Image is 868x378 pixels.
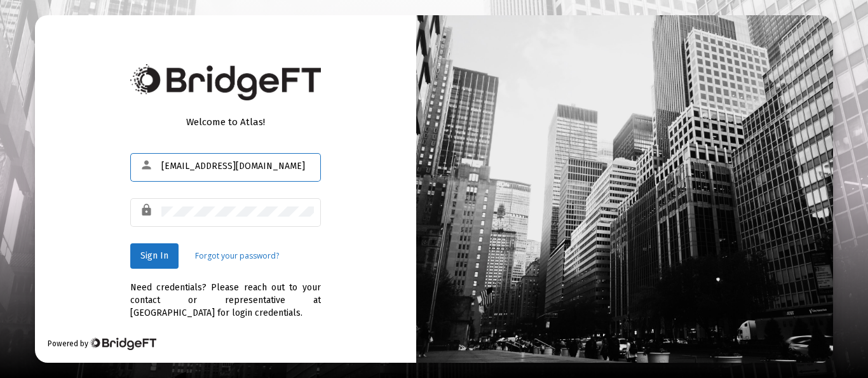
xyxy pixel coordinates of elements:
span: Sign In [140,250,168,261]
a: Forgot your password? [195,250,279,262]
img: Bridge Financial Technology Logo [130,64,321,100]
div: Welcome to Atlas! [130,116,321,128]
div: Powered by [48,337,156,350]
img: Bridge Financial Technology Logo [90,337,156,350]
mat-icon: lock [140,203,155,218]
input: Email or Username [161,161,314,172]
button: Sign In [130,243,179,269]
div: Need credentials? Please reach out to your contact or representative at [GEOGRAPHIC_DATA] for log... [130,269,321,320]
mat-icon: person [140,158,155,173]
